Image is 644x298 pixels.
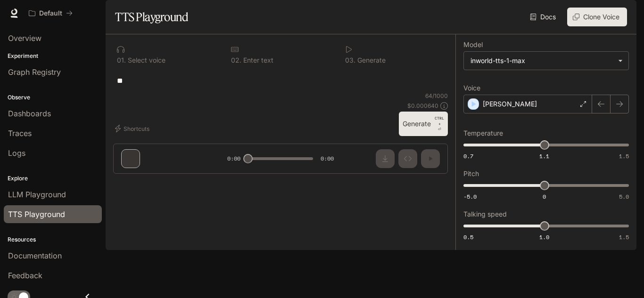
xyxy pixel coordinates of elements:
p: 0 1 . [117,57,126,64]
span: 0.5 [463,233,473,241]
button: Shortcuts [113,121,153,136]
span: 5.0 [619,193,629,201]
a: Docs [528,8,560,26]
p: Default [39,9,62,17]
p: Generate [355,57,386,64]
p: Pitch [463,170,479,177]
p: 0 3 . [345,57,355,64]
button: Clone Voice [567,8,627,26]
p: Voice [463,85,480,91]
span: 0 [543,193,546,201]
p: Talking speed [463,211,507,217]
div: inworld-tts-1-max [471,56,613,65]
p: ⏎ [435,115,444,132]
div: inworld-tts-1-max [464,52,628,70]
span: 1.1 [539,152,549,160]
p: Model [463,41,483,48]
p: CTRL + [435,115,444,127]
p: $ 0.000640 [407,102,438,110]
p: 64 / 1000 [425,92,448,100]
p: Select voice [126,57,165,64]
p: Temperature [463,130,503,137]
p: [PERSON_NAME] [483,99,537,109]
span: -5.0 [463,193,477,201]
span: 0.7 [463,152,473,160]
button: GenerateCTRL +⏎ [399,112,448,136]
p: Enter text [241,57,273,64]
button: All workspaces [25,4,77,23]
span: 1.0 [539,233,549,241]
p: 0 2 . [231,57,241,64]
h1: TTS Playground [115,8,188,26]
span: 1.5 [619,233,629,241]
span: 1.5 [619,152,629,160]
